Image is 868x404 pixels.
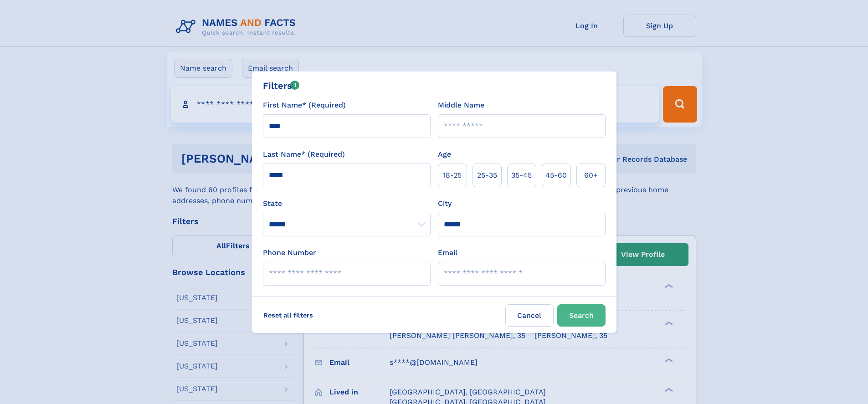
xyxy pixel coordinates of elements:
label: Cancel [505,304,554,327]
div: Filters [263,79,300,92]
label: First Name* (Required) [263,100,346,111]
button: Search [557,304,606,327]
label: Reset all filters [257,304,319,326]
span: 35‑45 [511,170,532,181]
label: Age [438,149,451,160]
label: Middle Name [438,100,484,111]
label: Last Name* (Required) [263,149,345,160]
label: Email [438,247,457,258]
span: 60+ [584,170,598,181]
label: State [263,198,431,209]
label: City [438,198,452,209]
span: 25‑35 [477,170,497,181]
span: 18‑25 [443,170,462,181]
span: 45‑60 [545,170,567,181]
label: Phone Number [263,247,316,258]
